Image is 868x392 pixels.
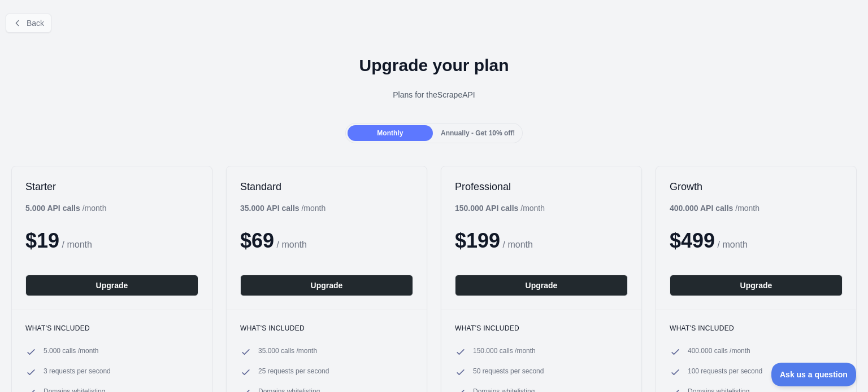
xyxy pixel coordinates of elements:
span: $ 199 [455,229,500,252]
h2: Standard [240,180,413,193]
div: / month [455,202,545,214]
h2: Growth [670,180,843,193]
span: $ 499 [670,229,715,252]
b: 150.000 API calls [455,204,518,213]
h2: Professional [455,180,628,193]
iframe: Toggle Customer Support [771,363,857,386]
div: / month [240,202,325,214]
div: / month [670,202,759,214]
b: 400.000 API calls [670,204,733,213]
